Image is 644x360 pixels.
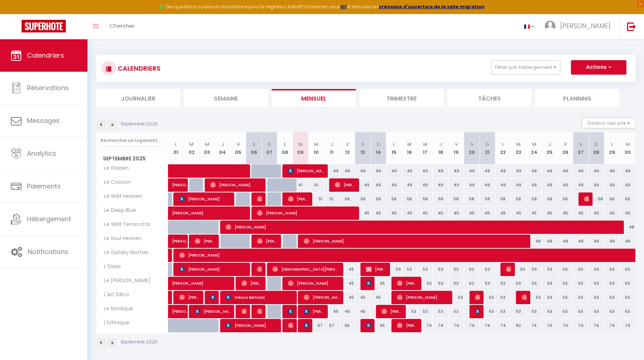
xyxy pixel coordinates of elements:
[558,192,573,206] div: 58
[330,141,333,148] abbr: J
[172,203,255,216] span: [PERSON_NAME]
[366,262,386,276] span: [PERSON_NAME]
[584,192,589,206] span: [PERSON_NAME]
[542,206,557,220] div: 45
[28,247,68,256] span: Notifications
[110,22,135,30] span: Chercher
[480,291,495,304] div: 53
[589,164,604,178] div: 49
[564,141,567,148] abbr: V
[573,132,589,164] th: 27
[340,263,355,276] div: 45
[97,164,131,172] span: Le Golden
[397,290,448,304] span: [PERSON_NAME]
[121,121,158,128] p: Septembre 2025
[97,305,135,313] span: Le Nordique
[340,192,355,206] div: 58
[340,132,355,164] th: 12
[542,277,557,290] div: 53
[361,141,364,148] abbr: S
[464,263,480,276] div: 62
[491,60,560,75] button: Filtrer par hébergement
[386,192,402,206] div: 58
[433,263,448,276] div: 53
[226,290,292,304] span: Seloua Berrada
[548,141,551,148] abbr: J
[511,277,526,290] div: 53
[449,206,464,220] div: 45
[417,263,433,276] div: 53
[573,235,589,248] div: 48
[627,22,636,31] img: logout
[604,235,620,248] div: 48
[611,141,613,148] abbr: L
[560,21,611,30] span: [PERSON_NAME]
[407,141,412,148] abbr: M
[511,206,526,220] div: 45
[542,164,557,178] div: 49
[172,301,189,315] span: [PERSON_NAME]
[189,141,194,148] abbr: M
[417,164,433,178] div: 49
[620,164,635,178] div: 49
[455,141,458,148] abbr: V
[371,178,386,192] div: 49
[532,141,536,148] abbr: M
[288,192,308,206] span: [PERSON_NAME]
[571,60,626,75] button: Actions
[589,277,604,290] div: 53
[241,305,246,318] span: [PERSON_NAME]
[304,290,340,304] span: [PERSON_NAME]
[215,132,230,164] th: 04
[542,235,557,248] div: 48
[573,305,589,318] div: 53
[417,132,433,164] th: 17
[464,164,480,178] div: 49
[252,141,255,148] abbr: S
[324,164,339,178] div: 49
[447,89,531,107] li: Tâches
[526,277,542,290] div: 53
[449,164,464,178] div: 49
[573,206,589,220] div: 45
[433,178,448,192] div: 49
[495,164,511,178] div: 49
[506,262,511,276] span: [PERSON_NAME]
[346,141,349,148] abbr: V
[433,206,448,220] div: 45
[620,235,635,248] div: 48
[27,83,69,92] span: Réservations
[495,305,511,318] div: 53
[104,14,140,39] a: Chercher
[386,206,402,220] div: 45
[184,89,268,107] li: Semaine
[589,178,604,192] div: 49
[393,141,395,148] abbr: L
[308,178,324,192] div: 41
[626,141,630,148] abbr: M
[324,305,339,318] div: 45
[97,263,124,271] span: L'Oasis
[573,291,589,304] div: 53
[604,178,620,192] div: 49
[324,192,339,206] div: 51
[511,164,526,178] div: 49
[272,89,356,107] li: Mensuel
[97,291,131,299] span: L'Art Déco
[526,206,542,220] div: 45
[355,164,371,178] div: 49
[340,291,355,304] div: 45
[464,277,480,290] div: 62
[526,132,542,164] th: 24
[417,277,433,290] div: 53
[359,89,444,107] li: Trimestre
[495,178,511,192] div: 49
[205,141,209,148] abbr: M
[288,319,293,332] span: [PERSON_NAME]
[179,192,231,206] span: [PERSON_NAME]
[511,192,526,206] div: 58
[179,290,200,304] span: [PERSON_NAME]
[168,277,184,290] a: [PERSON_NAME]
[495,206,511,220] div: 45
[620,263,635,276] div: 53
